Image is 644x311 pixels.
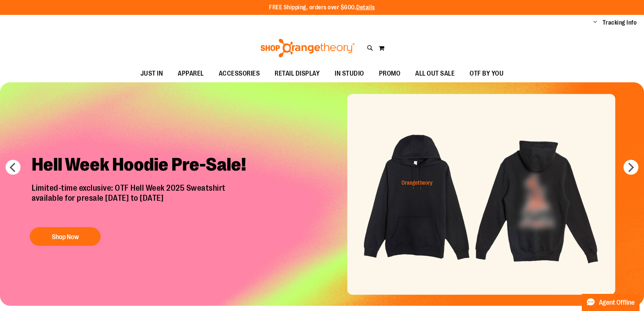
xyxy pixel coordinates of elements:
[141,65,163,82] span: JUST IN
[415,65,455,82] span: ALL OUT SALE
[379,65,401,82] span: PROMO
[178,65,204,82] span: APPAREL
[30,227,101,246] button: Shop Now
[219,65,260,82] span: ACCESSORIES
[26,148,259,250] a: Hell Week Hoodie Pre-Sale! Limited-time exclusive: OTF Hell Week 2025 Sweatshirtavailable for pre...
[275,65,320,82] span: RETAIL DISPLAY
[6,160,20,175] button: prev
[603,19,637,27] a: Tracking Info
[599,299,635,306] span: Agent Offline
[259,39,356,57] img: Shop Orangetheory
[624,160,638,175] button: next
[470,65,503,82] span: OTF BY YOU
[335,65,364,82] span: IN STUDIO
[356,4,375,11] a: Details
[26,184,259,220] p: Limited-time exclusive: OTF Hell Week 2025 Sweatshirt available for presale [DATE] to [DATE]
[593,19,597,26] button: Account menu
[269,3,375,12] p: FREE Shipping, orders over $600.
[26,148,259,184] h2: Hell Week Hoodie Pre-Sale!
[582,294,640,311] button: Agent Offline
